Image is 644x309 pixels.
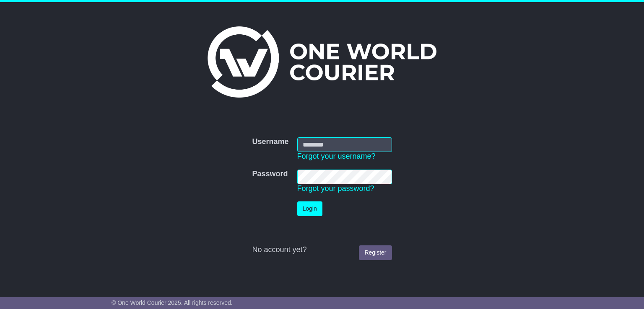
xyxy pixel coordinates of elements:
[112,299,233,306] span: © One World Courier 2025. All rights reserved.
[252,245,392,255] div: No account yet?
[297,152,376,160] a: Forgot your username?
[252,170,288,179] label: Password
[359,245,392,260] a: Register
[252,137,288,147] label: Username
[297,184,374,193] a: Forgot your password?
[297,201,322,216] button: Login
[208,26,436,98] img: One World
